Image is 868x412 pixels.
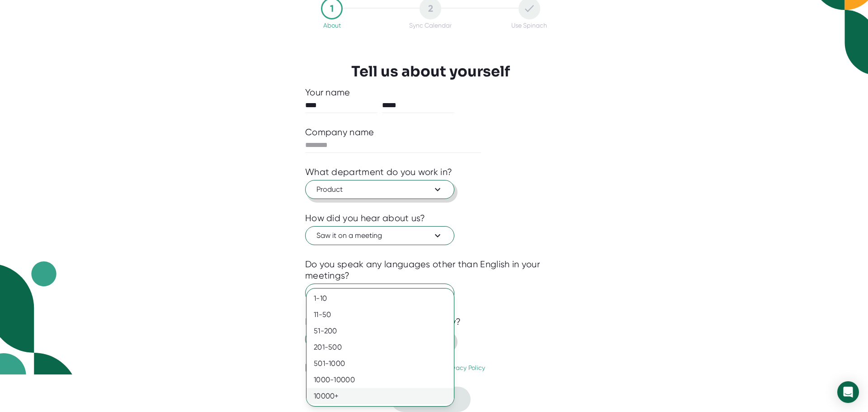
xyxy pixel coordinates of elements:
div: 501-1000 [307,355,454,372]
div: 1-10 [307,290,454,307]
div: 201-500 [307,339,454,355]
div: 10000+ [307,388,454,404]
div: 51-200 [307,323,454,339]
div: Open Intercom Messenger [837,381,859,403]
div: 1000-10000 [307,372,454,388]
div: 11-50 [307,307,454,323]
